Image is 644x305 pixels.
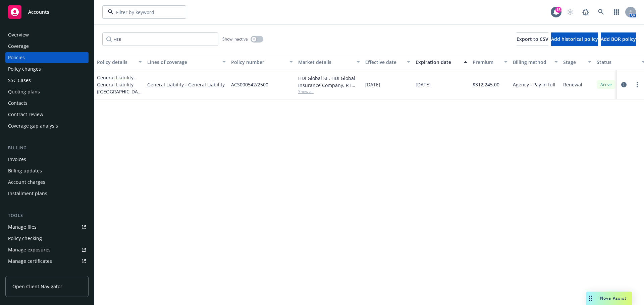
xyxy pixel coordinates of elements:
[633,81,641,89] a: more
[8,233,42,244] div: Policy checking
[28,9,49,15] span: Accounts
[586,292,632,305] button: Nova Assist
[517,32,548,46] button: Export to CSV
[113,9,172,16] input: Filter by keyword
[298,75,360,89] div: HDI Global SE, HDI Global Insurance Company, RT Specialty Insurance Services, LLC (RSG Specialty,...
[8,29,29,40] div: Overview
[147,81,226,88] a: General Liability - General Liability
[8,75,31,86] div: SSC Cases
[8,267,42,278] div: Manage claims
[12,283,62,290] span: Open Client Navigator
[599,82,613,88] span: Active
[5,212,89,219] div: Tools
[5,188,89,199] a: Installment plans
[555,7,561,13] div: 15
[600,295,627,301] span: Nova Assist
[551,32,598,46] button: Add historical policy
[5,121,89,131] a: Coverage gap analysis
[298,59,353,66] div: Market details
[601,36,636,42] span: Add BOR policy
[8,121,58,131] div: Coverage gap analysis
[563,59,584,66] div: Stage
[5,233,89,244] a: Policy checking
[5,154,89,165] a: Invoices
[563,81,582,88] span: Renewal
[513,59,550,66] div: Billing method
[5,41,89,52] a: Coverage
[97,59,135,66] div: Policy details
[5,98,89,108] a: Contacts
[5,29,89,40] a: Overview
[5,222,89,232] a: Manage files
[416,81,431,88] span: [DATE]
[413,54,470,70] button: Expiration date
[5,256,89,266] a: Manage certificates
[5,64,89,74] a: Policy changes
[563,5,577,19] a: Start snowing
[473,59,500,66] div: Premium
[5,3,89,21] a: Accounts
[145,54,228,70] button: Lines of coverage
[510,54,560,70] button: Billing method
[620,81,628,89] a: circleInformation
[8,244,51,255] div: Manage exposures
[231,59,285,66] div: Policy number
[5,109,89,120] a: Contract review
[579,5,592,19] a: Report a Bug
[594,5,608,19] a: Search
[5,75,89,86] a: SSC Cases
[513,81,555,88] span: Agency - Pay in full
[5,267,89,278] a: Manage claims
[222,36,248,42] span: Show inactive
[601,32,636,46] button: Add BOR policy
[5,86,89,97] a: Quoting plans
[560,54,594,70] button: Stage
[597,59,638,66] div: Status
[8,98,28,108] div: Contacts
[8,154,26,165] div: Invoices
[5,165,89,176] a: Billing updates
[470,54,510,70] button: Premium
[8,177,45,187] div: Account charges
[8,109,43,120] div: Contract review
[365,59,403,66] div: Effective date
[97,74,141,102] a: General Liability
[8,52,25,63] div: Policies
[363,54,413,70] button: Effective date
[8,188,47,199] div: Installment plans
[8,41,29,52] div: Coverage
[231,81,268,88] span: ACS000542/2500
[5,52,89,63] a: Policies
[8,64,41,74] div: Policy changes
[416,59,460,66] div: Expiration date
[8,222,37,232] div: Manage files
[94,54,145,70] button: Policy details
[473,81,499,88] span: $312,245.00
[296,54,363,70] button: Market details
[228,54,296,70] button: Policy number
[5,177,89,187] a: Account charges
[610,5,623,19] a: Switch app
[8,256,52,266] div: Manage certificates
[8,165,42,176] div: Billing updates
[5,145,89,151] div: Billing
[8,86,40,97] div: Quoting plans
[365,81,380,88] span: [DATE]
[517,36,548,42] span: Export to CSV
[298,89,360,94] span: Show all
[5,244,89,255] a: Manage exposures
[586,292,595,305] div: Drag to move
[551,36,598,42] span: Add historical policy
